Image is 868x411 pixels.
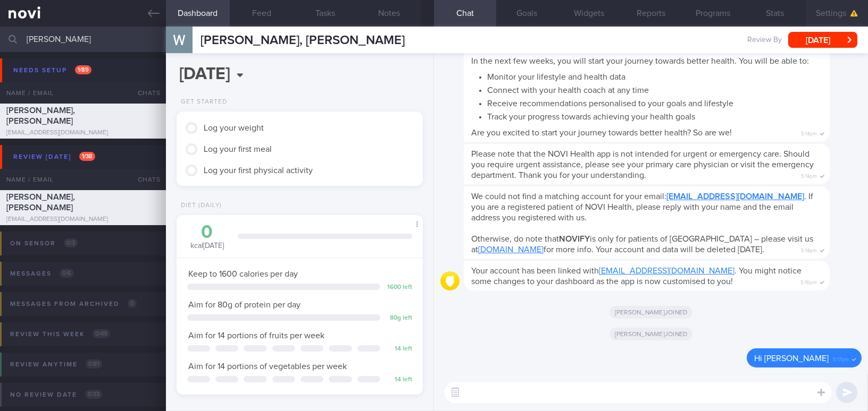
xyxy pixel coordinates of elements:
div: 14 left [386,376,412,384]
span: 1 / 89 [75,65,91,74]
span: [PERSON_NAME] joined [610,328,693,340]
div: Messages from Archived [7,297,139,311]
span: 5:16pm [800,276,817,286]
span: 5:14pm [801,244,817,254]
span: Review By [747,36,782,45]
span: [PERSON_NAME], [PERSON_NAME] [201,34,405,47]
span: [PERSON_NAME], [PERSON_NAME] [6,106,75,125]
div: On sensor [7,236,80,251]
li: Receive recommendations personalised to your goals and lifestyle [487,96,822,109]
li: Track your progress towards achieving your health goals [487,109,822,122]
div: 1600 left [386,284,412,292]
div: 80 g left [386,314,412,322]
span: 5:14pm [801,170,817,180]
div: Chats [123,169,166,190]
div: Diet (Daily) [177,202,222,210]
div: 14 left [386,345,412,353]
span: [PERSON_NAME] joined [610,306,693,319]
span: 0 / 6 [60,269,74,278]
span: 0 / 3 [64,238,78,247]
span: 1 / 38 [79,152,95,161]
a: [EMAIL_ADDRESS][DOMAIN_NAME] [666,192,804,201]
span: 5:17pm [833,353,849,363]
div: Get Started [177,98,227,106]
div: [EMAIL_ADDRESS][DOMAIN_NAME] [6,129,160,137]
li: Monitor your lifestyle and health data [487,69,822,82]
div: Messages [7,267,77,281]
span: Are you excited to start your journey towards better health? So are we! [471,129,732,137]
strong: NOVIFY [559,235,590,243]
span: Aim for 80g of protein per day [188,301,301,309]
span: Keep to 1600 calories per day [188,270,298,278]
div: kcal [DATE] [187,223,227,251]
span: Please note that the NOVI Health app is not intended for urgent or emergency care. Should you req... [471,150,814,179]
span: 0 / 49 [93,329,110,338]
span: Otherwise, do note that is only for patients of [GEOGRAPHIC_DATA] – please visit us at for more i... [471,235,813,254]
div: Needs setup [11,63,94,78]
div: Review this week [7,327,113,341]
button: [DATE] [788,32,857,48]
span: 0 [128,299,137,308]
span: 5:14pm [801,127,817,138]
div: Review anytime [7,357,105,372]
span: [PERSON_NAME], [PERSON_NAME] [6,193,75,212]
span: Aim for 14 portions of vegetables per week [188,362,347,371]
span: Hi [PERSON_NAME] [754,354,829,363]
span: We could not find a matching account for your email: . If you are a registered patient of NOVI He... [471,192,813,222]
span: 0 / 33 [85,390,102,399]
div: No review date [7,388,105,402]
div: Review [DATE] [11,150,98,164]
div: 0 [187,223,227,242]
span: 0 / 81 [86,359,102,369]
div: Chats [123,82,166,104]
a: [DOMAIN_NAME] [478,245,544,254]
span: Aim for 14 portions of fruits per week [188,331,324,340]
span: Your account has been linked with . You might notice some changes to your dashboard as the app is... [471,267,802,286]
span: In the next few weeks, you will start your journey towards better health. You will be able to: [471,57,809,65]
div: [EMAIL_ADDRESS][DOMAIN_NAME] [6,216,160,224]
a: [EMAIL_ADDRESS][DOMAIN_NAME] [599,267,735,275]
li: Connect with your health coach at any time [487,82,822,96]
